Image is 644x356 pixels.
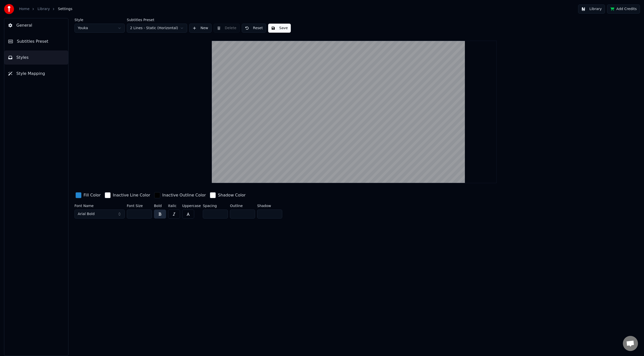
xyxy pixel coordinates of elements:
[78,212,95,217] span: Arial Bold
[37,7,50,12] a: Library
[203,204,228,208] label: Spacing
[113,192,150,198] div: Inactive Line Color
[242,24,266,33] button: Reset
[104,191,151,199] button: Inactive Line Color
[74,204,125,208] label: Font Name
[162,192,206,198] div: Inactive Outline Color
[58,7,72,12] span: Settings
[127,204,152,208] label: Font Size
[4,34,68,48] button: Subtitles Preset
[189,24,212,33] button: New
[74,191,102,199] button: Fill Color
[4,18,68,32] button: General
[268,24,291,33] button: Save
[209,191,247,199] button: Shadow Color
[4,67,68,81] button: Style Mapping
[17,38,48,44] span: Subtitles Preset
[578,5,605,14] button: Library
[218,192,246,198] div: Shadow Color
[153,191,207,199] button: Inactive Outline Color
[19,7,72,12] nav: breadcrumb
[154,204,166,208] label: Bold
[168,204,180,208] label: Italic
[19,7,29,12] a: Home
[623,336,638,351] div: Open chat
[607,5,640,14] button: Add Credits
[16,71,45,77] span: Style Mapping
[84,192,101,198] div: Fill Color
[182,204,201,208] label: Uppercase
[16,22,32,28] span: General
[74,18,125,22] label: Style
[230,204,255,208] label: Outline
[4,50,68,65] button: Styles
[127,18,187,22] label: Subtitles Preset
[257,204,282,208] label: Shadow
[16,55,29,61] span: Styles
[4,4,14,14] img: youka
